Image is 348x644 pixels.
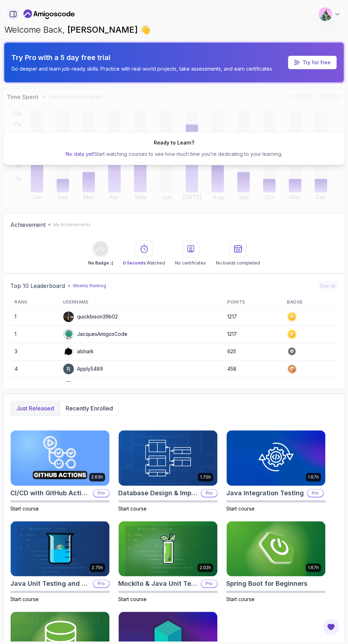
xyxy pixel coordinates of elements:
p: 2.02h [200,565,211,571]
img: Spring Boot for Beginners card [227,521,325,577]
img: CI/CD with GitHub Actions card [11,430,109,486]
p: 1.67h [308,474,319,480]
div: alshark [63,346,94,357]
td: 1 [10,326,59,343]
td: 1 [10,308,59,326]
button: Recently enrolled [60,401,119,415]
img: user profile image [63,381,74,392]
td: 1217 [223,326,283,343]
span: Start course [226,506,255,512]
img: user profile image [63,346,74,357]
div: JacquesAmigosCode [63,328,127,340]
p: Pro [308,490,323,497]
p: 1.70h [200,474,211,480]
a: CI/CD with GitHub Actions card2.63hCI/CD with GitHub ActionsProStart course [10,430,110,512]
a: Database Design & Implementation card1.70hDatabase Design & ImplementationProStart course [118,430,218,512]
h2: Top 10 Leaderboard [10,282,65,290]
h2: CI/CD with GitHub Actions [10,488,90,498]
p: Pro [93,580,109,587]
p: Pro [93,490,109,497]
p: My Achievements [53,222,91,228]
td: 1217 [223,308,283,326]
button: user profile image [318,7,341,21]
h2: Database Design & Implementation [118,488,198,498]
a: Landing page [23,9,75,20]
p: 2.75h [92,565,103,571]
img: Java Integration Testing card [227,430,325,486]
a: Java Integration Testing card1.67hJava Integration TestingProStart course [226,430,326,512]
span: [PERSON_NAME] [67,24,140,35]
img: Database Design & Implementation card [119,430,217,486]
p: No certificates [175,260,206,266]
h2: Java Unit Testing and TDD [10,579,90,589]
a: Try for free [303,59,331,66]
th: Username [59,296,223,308]
p: Pro [201,490,217,497]
button: Just released [11,401,60,415]
button: Open Feedback Button [322,618,339,635]
p: Recently enrolled [66,404,113,413]
h2: Java Integration Testing [226,488,304,498]
h2: Ready to Learn? [154,139,194,146]
p: No Badge :( [88,260,113,266]
span: Start course [10,596,39,602]
p: Go deeper and learn job-ready skills. Practice with real-world projects, take assessments, and ea... [11,65,273,72]
img: user profile image [63,311,74,322]
p: Just released [16,404,54,413]
a: Mockito & Java Unit Testing card2.02hMockito & Java Unit TestingProStart course [118,521,218,603]
h2: Achievement [10,220,45,229]
p: Pro [201,580,217,587]
p: No builds completed [216,260,260,266]
img: user profile image [319,7,332,21]
button: See all [317,281,338,291]
a: Java Unit Testing and TDD card2.75hJava Unit Testing and TDDProStart course [10,521,110,603]
p: 2.63h [91,474,103,480]
span: 0 Seconds [123,260,146,266]
img: Java Unit Testing and TDD card [11,521,109,577]
img: user profile image [63,364,74,374]
span: Start course [10,506,39,512]
img: default monster avatar [63,329,74,339]
p: 1.67h [308,565,319,571]
span: Start course [118,506,147,512]
p: Welcome Back, [4,24,344,36]
span: 👋 [139,23,152,37]
h2: Mockito & Java Unit Testing [118,579,198,589]
a: Spring Boot for Beginners card1.67hSpring Boot for BeginnersStart course [226,521,326,603]
th: Points [223,296,283,308]
td: 3 [10,343,59,360]
span: Start course [118,596,147,602]
td: 458 [223,360,283,378]
div: wildmongoosefb425 [63,381,125,392]
td: 5 [10,378,59,395]
p: Weekly Ranking [73,283,106,289]
a: Try for free [288,56,337,69]
img: Mockito & Java Unit Testing card [119,521,217,577]
th: Rank [10,296,59,308]
p: Watched [123,260,165,266]
td: 337 [223,378,283,395]
div: quickbison39b02 [63,311,118,322]
div: Apply5489 [63,363,103,375]
td: 4 [10,360,59,378]
th: Badge [283,296,338,308]
p: Start watching courses to see how much time you’re dedicating to your learning. [66,151,282,158]
span: No data yet! [66,151,94,157]
p: Try Pro with a 5 day free trial [11,53,273,62]
h2: Spring Boot for Beginners [226,579,308,589]
td: 625 [223,343,283,360]
span: Start course [226,596,255,602]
